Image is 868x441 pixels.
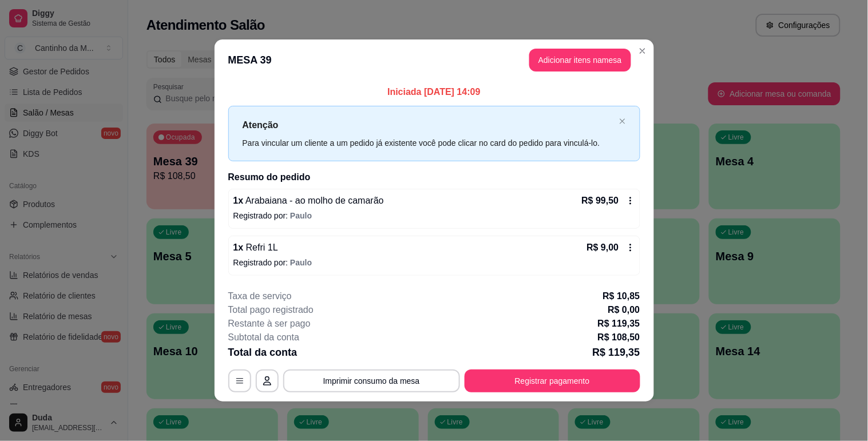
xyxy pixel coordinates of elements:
[290,211,312,220] span: Paulo
[529,49,631,71] button: Adicionar itens namesa
[233,210,635,221] p: Registrado por:
[233,257,635,268] p: Registrado por:
[592,344,640,360] p: R$ 119,35
[228,289,292,303] p: Taxa de serviço
[586,241,619,255] p: R$ 9,00
[243,118,615,132] p: Atenção
[290,258,312,267] span: Paulo
[283,370,460,392] button: Imprimir consumo da mesa
[228,331,300,344] p: Subtotal da conta
[228,344,298,360] p: Total da conta
[228,85,640,99] p: Iniciada [DATE] 14:09
[465,370,640,392] button: Registrar pagamento
[608,303,640,317] p: R$ 0,00
[598,331,640,344] p: R$ 108,50
[603,289,640,303] p: R$ 10,85
[233,241,278,255] p: 1 x
[233,194,384,208] p: 1 x
[228,170,640,184] h2: Resumo do pedido
[215,39,654,81] header: MESA 39
[243,243,278,252] span: Refri 1L
[228,303,314,317] p: Total pago registrado
[619,118,626,125] span: close
[619,118,626,125] button: close
[633,42,652,60] button: Close
[582,194,619,208] p: R$ 99,50
[598,317,640,331] p: R$ 119,35
[243,196,383,205] span: Arabaiana - ao molho de camarão
[228,317,311,331] p: Restante à ser pago
[243,137,615,149] div: Para vincular um cliente a um pedido já existente você pode clicar no card do pedido para vinculá...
